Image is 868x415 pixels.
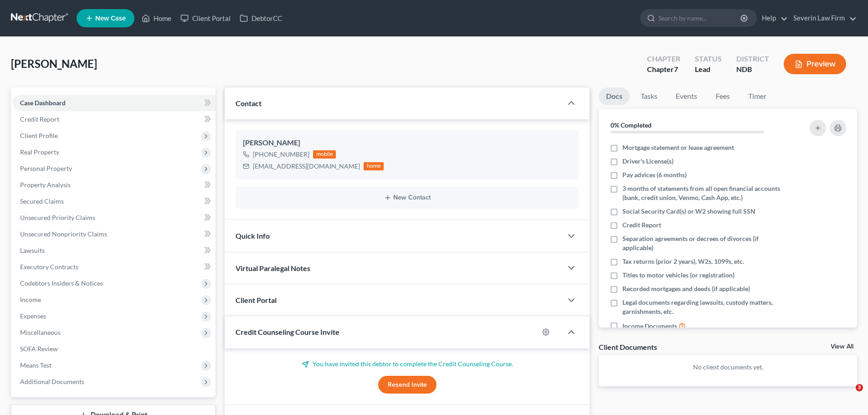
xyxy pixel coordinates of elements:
div: Status [695,54,722,64]
span: Pay advices (6 months) [622,170,687,179]
span: Recorded mortgages and deeds (if applicable) [622,284,750,293]
span: Legal documents regarding lawsuits, custody matters, garnishments, etc. [622,298,785,316]
div: Client Documents [599,342,657,352]
span: Property Analysis [20,181,71,189]
a: Client Portal [176,10,235,26]
span: Driver's License(s) [622,157,673,166]
span: Credit Report [622,220,661,230]
span: Mortgage statement or lease agreement [622,143,734,152]
span: Unsecured Nonpriority Claims [20,230,107,238]
a: Events [668,87,704,105]
div: District [736,54,769,64]
span: Executory Contracts [20,263,78,271]
button: New Contact [243,194,571,201]
div: [PERSON_NAME] [243,138,571,149]
span: [PERSON_NAME] [11,57,97,70]
span: Client Profile [20,132,58,139]
a: Severin Law Firm [789,10,857,26]
span: Quick Info [236,231,270,240]
span: Means Test [20,361,51,369]
a: Credit Report [13,111,216,128]
span: Virtual Paralegal Notes [236,264,310,272]
a: Help [757,10,788,26]
span: Tax returns (prior 2 years), W2s, 1099s, etc. [622,257,744,266]
span: Secured Claims [20,197,64,205]
p: No client documents yet. [606,363,850,372]
a: DebtorCC [235,10,287,26]
div: NDB [736,64,769,75]
span: Credit Counseling Course Invite [236,328,339,336]
span: Social Security Card(s) or W2 showing full SSN [622,207,755,216]
span: Income Documents [622,322,677,331]
div: [PHONE_NUMBER] [253,150,309,159]
a: Case Dashboard [13,95,216,111]
span: Personal Property [20,164,72,172]
span: Codebtors Insiders & Notices [20,279,103,287]
span: 3 [856,384,863,391]
span: 7 [674,65,678,73]
span: Miscellaneous [20,328,61,336]
a: Secured Claims [13,193,216,210]
span: Unsecured Priority Claims [20,214,95,221]
a: Home [137,10,176,26]
a: Executory Contracts [13,259,216,275]
span: Case Dashboard [20,99,66,107]
span: Real Property [20,148,59,156]
p: You have invited this debtor to complete the Credit Counseling Course. [236,359,579,369]
div: home [364,162,384,170]
a: Unsecured Priority Claims [13,210,216,226]
span: Titles to motor vehicles (or registration) [622,271,734,280]
button: Resend Invite [378,376,437,394]
span: Expenses [20,312,46,320]
a: Unsecured Nonpriority Claims [13,226,216,242]
div: Chapter [647,64,680,75]
div: mobile [313,150,336,159]
a: Docs [599,87,630,105]
button: Preview [784,54,846,74]
span: Separation agreements or decrees of divorces (if applicable) [622,234,785,252]
a: Fees [708,87,737,105]
a: View All [831,343,853,350]
span: New Case [95,15,126,22]
input: Search by name... [658,10,742,26]
a: Tasks [633,87,665,105]
span: Client Portal [236,296,277,304]
div: Lead [695,64,722,75]
span: Contact [236,99,262,108]
div: [EMAIL_ADDRESS][DOMAIN_NAME] [253,162,360,171]
a: SOFA Review [13,341,216,357]
span: Credit Report [20,115,59,123]
span: Additional Documents [20,378,84,385]
strong: 0% Completed [611,121,652,129]
div: Chapter [647,54,680,64]
span: SOFA Review [20,345,58,353]
a: Property Analysis [13,177,216,193]
span: Income [20,296,41,303]
span: 3 months of statements from all open financial accounts (bank, credit union, Venmo, Cash App, etc.) [622,184,785,202]
iframe: Intercom live chat [837,384,859,406]
a: Lawsuits [13,242,216,259]
a: Timer [741,87,774,105]
span: Lawsuits [20,246,45,254]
